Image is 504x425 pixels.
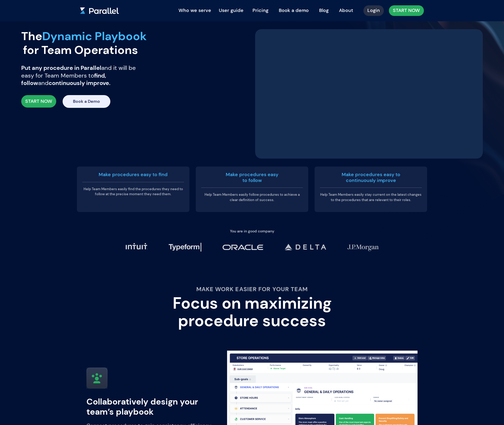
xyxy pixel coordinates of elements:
[335,5,357,16] a: About
[176,5,214,16] button: Who we serve
[275,5,313,16] a: Book a demo
[21,64,101,72] b: Put any procedure in Parallel
[42,28,147,44] span: Dynamic Playbook
[80,7,119,14] img: parallel.svg
[257,31,481,157] iframe: YouTube video player
[133,295,371,329] h1: Focus on maximizing procedure success
[21,64,146,87] h5: and it will be easy for Team Members to and
[86,286,418,292] h4: MAKE WORK EASIER FOR YOUR TEAM
[82,172,184,178] h4: Make procedures easy to find
[21,72,106,87] b: find, follow
[320,192,422,202] p: Help Team Members easily stay current on the latest changes to the procedures that are relevant t...
[23,42,138,58] span: for Team Operations
[126,243,147,249] img: intuit.png
[347,245,379,251] img: morgan.png
[21,29,159,57] h1: The
[249,5,272,16] a: Pricing
[49,79,110,87] b: continuously improve.
[21,229,483,233] h5: You are in good company
[389,5,424,16] a: START NOW
[363,5,384,16] a: Login
[201,192,303,202] p: Help Team Members easily follow procedures to achieve a clear definition of success.
[223,172,281,183] h4: Make procedures easy to follow
[285,244,326,250] img: delta.png
[86,368,107,389] img: unu_big.png
[63,95,110,108] a: Book a Demo
[82,186,184,197] p: Help Team Members easily find the procedures they need to follow at the precise moment they need ...
[315,5,333,16] a: Blog
[169,243,201,252] img: typeform.png
[86,397,211,417] h2: Collaboratively design your team’s playbook
[216,5,246,16] button: User guide
[21,95,56,108] a: START NOW
[223,244,263,250] img: oracle.png
[335,172,407,183] h4: Make procedures easy to continuously improve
